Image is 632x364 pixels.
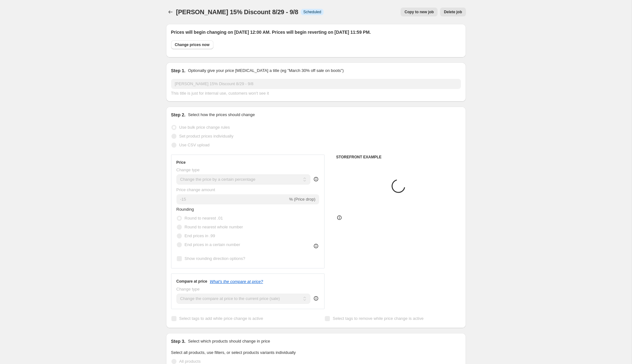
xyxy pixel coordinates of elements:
[176,187,215,192] span: Price change amount
[336,155,461,160] h6: STOREFRONT EXAMPLE
[188,68,343,74] p: Optionally give your price [MEDICAL_DATA] a title (eg "March 30% off sale on boots")
[171,91,269,96] span: This title is just for internal use, customers won't see it
[166,8,175,16] button: Price change jobs
[176,279,207,284] h3: Compare at price
[176,167,200,172] span: Change type
[171,29,461,35] h2: Prices will begin changing on [DATE] 12:00 AM. Prices will begin reverting on [DATE] 11:59 PM.
[179,125,230,130] span: Use bulk price change rules
[401,8,438,16] button: Copy to new job
[333,316,424,321] span: Select tags to remove while price change is active
[185,216,223,220] span: Round to nearest .01
[179,134,234,138] span: Set product prices individually
[444,9,462,15] span: Delete job
[404,9,434,15] span: Copy to new job
[188,338,270,344] p: Select which products should change in price
[185,233,215,238] span: End prices in .99
[176,160,186,165] h3: Price
[289,197,315,202] span: % (Price drop)
[179,143,210,147] span: Use CSV upload
[188,112,255,118] p: Select how the prices should change
[171,40,213,49] button: Change prices now
[176,9,298,15] span: [PERSON_NAME] 15% Discount 8/29 - 9/8
[440,8,466,16] button: Delete job
[185,225,243,229] span: Round to nearest whole number
[171,112,186,118] h2: Step 2.
[171,338,186,344] h2: Step 3.
[175,42,210,47] span: Change prices now
[210,279,263,284] button: What's the compare at price?
[185,256,245,261] span: Show rounding direction options?
[179,359,201,364] span: All products
[179,316,263,321] span: Select tags to add while price change is active
[171,68,186,74] h2: Step 1.
[313,176,319,182] div: help
[176,287,200,291] span: Change type
[171,79,461,89] input: 30% off holiday sale
[176,194,288,204] input: -15
[185,242,240,247] span: End prices in a certain number
[303,9,321,15] span: Scheduled
[171,350,296,355] span: Select all products, use filters, or select products variants individually
[176,207,194,212] span: Rounding
[313,295,319,302] div: help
